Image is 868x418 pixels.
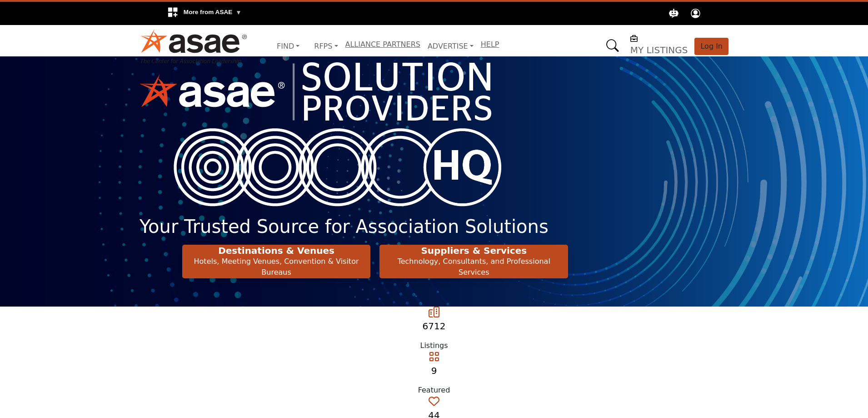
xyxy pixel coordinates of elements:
[382,245,565,256] h2: Suppliers & Services
[700,42,723,50] span: Log In
[161,2,247,25] div: More from ASAE
[597,33,625,57] a: Search
[345,40,420,49] a: Alliance Partners
[630,45,688,55] h5: My Listings
[140,385,728,396] div: Featured
[269,39,307,54] a: Find
[379,245,568,278] button: Suppliers & Services Technology, Consultants, and Professional Services
[140,216,728,237] h1: Your Trusted Source for Association Solutions
[185,245,368,256] h2: Destinations & Venues
[429,354,439,363] a: Go to Featured
[184,9,242,15] span: More from ASAE
[307,39,345,54] a: RFPs
[140,29,248,64] img: Site Logo
[429,398,439,407] a: Go to Recommended
[423,321,446,332] a: 6712
[420,39,481,54] a: Advertise
[431,365,437,376] a: 9
[182,245,371,278] button: Destinations & Venues Hotels, Meeting Venues, Convention & Visitor Bureaus
[185,256,368,278] p: Hotels, Meeting Venues, Convention & Visitor Bureaus
[140,340,728,351] div: Listings
[630,34,688,55] div: My Listings
[694,38,728,55] button: Log In
[382,256,565,278] p: Technology, Consultants, and Professional Services
[481,40,499,49] a: Help
[140,56,536,206] img: image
